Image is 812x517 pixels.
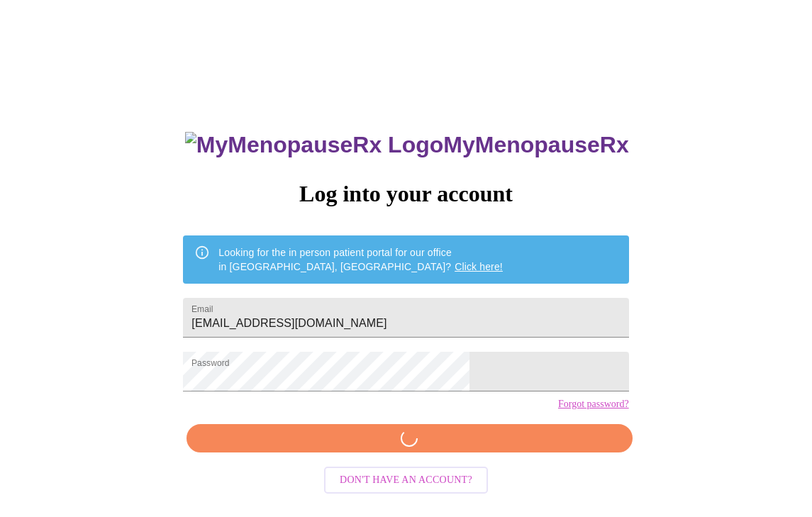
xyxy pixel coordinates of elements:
span: Don't have an account? [340,472,472,489]
a: Forgot password? [558,399,629,410]
img: MyMenopauseRx Logo [185,132,443,158]
h3: MyMenopauseRx [185,132,629,158]
a: Don't have an account? [321,473,491,485]
a: Click here! [455,261,503,272]
h3: Log into your account [183,181,628,207]
button: Don't have an account? [324,467,488,494]
div: Looking for the in person patient portal for our office in [GEOGRAPHIC_DATA], [GEOGRAPHIC_DATA]? [218,240,503,279]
